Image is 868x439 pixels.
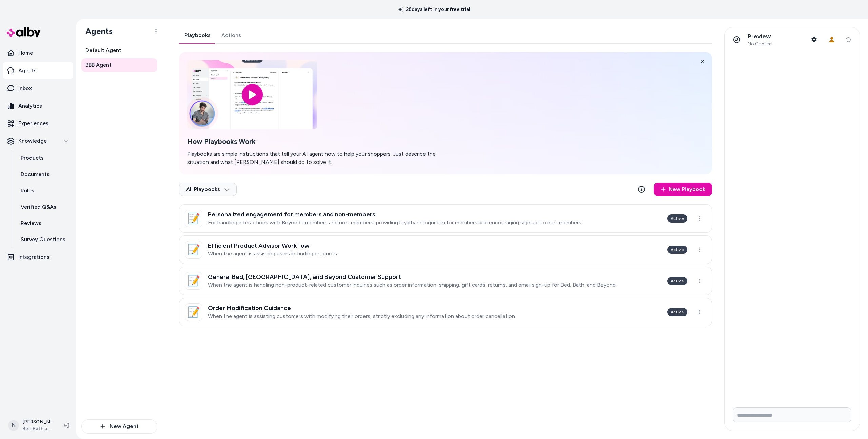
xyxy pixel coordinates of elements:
div: Active [667,277,687,285]
button: Knowledge [3,133,73,149]
a: Survey Questions [14,231,73,248]
p: Knowledge [18,137,47,145]
a: Home [3,45,73,61]
button: New Agent [81,419,157,434]
p: Analytics [18,102,42,110]
a: Documents [14,166,73,183]
a: BBB Agent [81,58,157,72]
p: Agents [18,66,37,75]
a: Agents [3,62,73,79]
h3: General Bed, [GEOGRAPHIC_DATA], and Beyond Customer Support [208,273,617,280]
p: Survey Questions [21,235,65,244]
p: 28 days left in your free trial [394,6,474,13]
a: Reviews [14,215,73,231]
a: Products [14,150,73,166]
div: 📝 [185,272,202,290]
a: Default Agent [81,43,157,57]
a: Verified Q&As [14,199,73,215]
h3: Efficient Product Advisor Workflow [208,242,337,249]
span: Default Agent [85,46,121,54]
span: BBB Agent [85,61,112,69]
h1: Agents [80,26,113,36]
p: [PERSON_NAME] [22,419,53,425]
div: Active [667,308,687,316]
p: Products [21,154,44,162]
p: When the agent is assisting users in finding products [208,250,337,257]
h3: Personalized engagement for members and non-members [208,211,583,218]
img: alby Logo [7,27,41,37]
p: Preview [748,33,773,40]
p: Reviews [21,219,41,227]
a: 📝Order Modification GuidanceWhen the agent is assisting customers with modifying their orders, st... [179,298,712,326]
input: Write your prompt here [733,407,851,422]
p: Integrations [18,253,50,261]
div: 📝 [185,241,202,259]
a: New Playbook [654,183,712,196]
a: Actions [216,27,246,43]
a: Analytics [3,98,73,114]
button: All Playbooks [179,183,237,196]
a: Playbooks [179,27,216,43]
span: N [8,420,19,431]
p: For handling interactions with Beyond+ members and non-members, providing loyalty recognition for... [208,219,583,226]
span: Bed Bath and Beyond [22,425,53,432]
div: 📝 [185,303,202,321]
p: Home [18,49,33,57]
a: 📝Efficient Product Advisor WorkflowWhen the agent is assisting users in finding productsActive [179,235,712,264]
div: 📝 [185,210,202,227]
div: Active [667,246,687,254]
p: Rules [21,187,34,195]
span: All Playbooks [186,186,230,193]
div: Active [667,214,687,223]
button: N[PERSON_NAME]Bed Bath and Beyond [4,415,58,436]
p: Verified Q&As [21,203,56,211]
p: Experiences [18,119,48,128]
h2: How Playbooks Work [187,137,448,146]
a: 📝General Bed, [GEOGRAPHIC_DATA], and Beyond Customer SupportWhen the agent is handling non-produc... [179,267,712,295]
p: Playbooks are simple instructions that tell your AI agent how to help your shoppers. Just describ... [187,150,448,166]
p: Inbox [18,84,32,92]
a: Inbox [3,80,73,96]
span: No Context [748,41,773,47]
p: When the agent is handling non-product-related customer inquiries such as order information, ship... [208,282,617,288]
a: Rules [14,183,73,199]
a: Experiences [3,115,73,132]
h3: Order Modification Guidance [208,305,516,311]
a: Integrations [3,249,73,265]
p: Documents [21,170,50,178]
a: 📝Personalized engagement for members and non-membersFor handling interactions with Beyond+ member... [179,204,712,233]
p: When the agent is assisting customers with modifying their orders, strictly excluding any informa... [208,313,516,320]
